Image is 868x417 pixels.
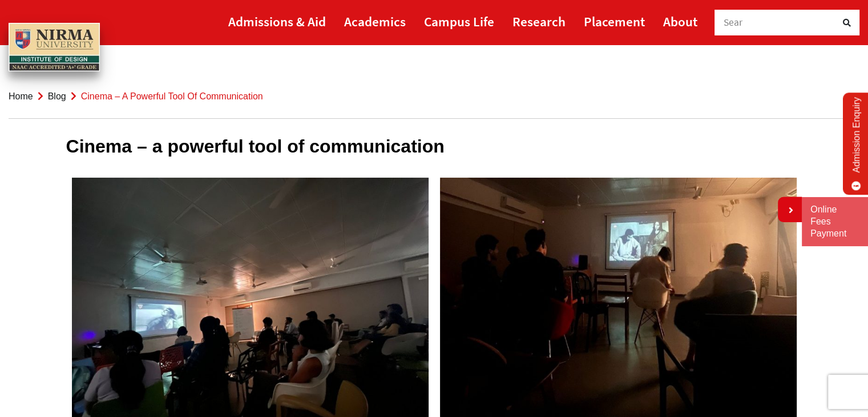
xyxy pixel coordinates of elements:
[9,91,33,101] a: Home
[344,9,406,34] a: Academics
[66,135,802,157] h1: Cinema – a powerful tool of communication
[512,9,566,34] a: Research
[48,91,66,101] a: Blog
[424,9,494,34] a: Campus Life
[584,9,645,34] a: Placement
[9,23,100,72] img: main_logo
[724,16,743,29] span: Sear
[81,91,263,101] span: Cinema – a powerful tool of communication
[9,74,859,119] nav: breadcrumb
[810,204,859,239] a: Online Fees Payment
[228,9,326,34] a: Admissions & Aid
[663,9,697,34] a: About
